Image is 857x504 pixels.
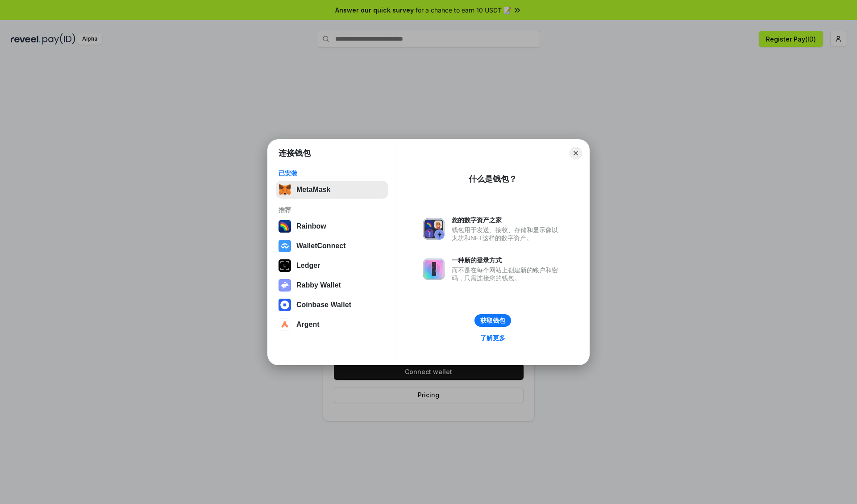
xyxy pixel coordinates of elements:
[296,301,351,309] div: Coinbase Wallet
[296,262,320,270] div: Ledger
[475,332,511,344] a: 了解更多
[276,181,388,199] button: MetaMask
[279,318,291,331] img: svg+xml,%3Csvg%20width%3D%2228%22%20height%3D%2228%22%20viewBox%3D%220%200%2028%2028%22%20fill%3D...
[296,222,326,230] div: Rainbow
[276,237,388,255] button: WalletConnect
[480,334,505,342] div: 了解更多
[474,314,511,327] button: 获取钱包
[296,281,341,289] div: Rabby Wallet
[279,279,291,292] img: svg+xml,%3Csvg%20xmlns%3D%22http%3A%2F%2Fwww.w3.org%2F2000%2Fsvg%22%20fill%3D%22none%22%20viewBox...
[276,316,388,333] button: Argent
[279,259,291,272] img: svg+xml,%3Csvg%20xmlns%3D%22http%3A%2F%2Fwww.w3.org%2F2000%2Fsvg%22%20width%3D%2228%22%20height%3...
[279,240,291,252] img: svg+xml,%3Csvg%20width%3D%2228%22%20height%3D%2228%22%20viewBox%3D%220%200%2028%2028%22%20fill%3D...
[279,206,385,214] div: 推荐
[276,296,388,314] button: Coinbase Wallet
[276,257,388,275] button: Ledger
[279,183,291,196] img: svg+xml,%3Csvg%20fill%3D%22none%22%20height%3D%2233%22%20viewBox%3D%220%200%2035%2033%22%20width%...
[296,242,346,250] div: WalletConnect
[423,258,445,280] img: svg+xml,%3Csvg%20xmlns%3D%22http%3A%2F%2Fwww.w3.org%2F2000%2Fsvg%22%20fill%3D%22none%22%20viewBox...
[452,266,562,282] div: 而不是在每个网站上创建新的账户和密码，只需连接您的钱包。
[279,220,291,233] img: svg+xml,%3Csvg%20width%3D%22120%22%20height%3D%22120%22%20viewBox%3D%220%200%20120%20120%22%20fil...
[276,217,388,235] button: Rainbow
[296,321,320,329] div: Argent
[452,226,562,242] div: 钱包用于发送、接收、存储和显示像以太坊和NFT这样的数字资产。
[423,218,445,240] img: svg+xml,%3Csvg%20xmlns%3D%22http%3A%2F%2Fwww.w3.org%2F2000%2Fsvg%22%20fill%3D%22none%22%20viewBox...
[469,174,517,184] div: 什么是钱包？
[279,169,385,177] div: 已安装
[276,276,388,294] button: Rabby Wallet
[570,147,582,159] button: Close
[452,216,562,224] div: 您的数字资产之家
[480,317,505,325] div: 获取钱包
[452,256,562,264] div: 一种新的登录方式
[279,148,311,158] h1: 连接钱包
[296,186,330,194] div: MetaMask
[279,299,291,311] img: svg+xml,%3Csvg%20width%3D%2228%22%20height%3D%2228%22%20viewBox%3D%220%200%2028%2028%22%20fill%3D...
